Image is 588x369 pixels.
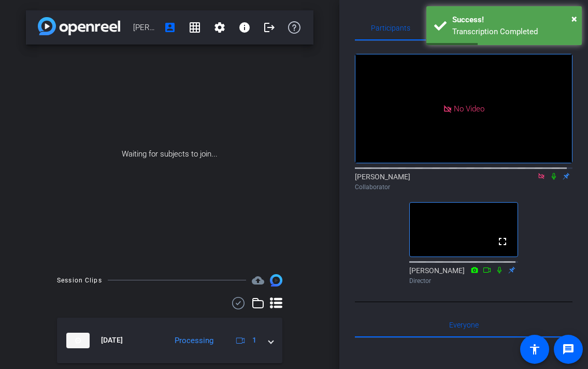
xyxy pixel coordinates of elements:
[409,276,518,286] div: Director
[189,21,201,34] mat-icon: grid_on
[454,104,484,113] span: No Video
[164,21,176,34] mat-icon: account_box
[371,24,410,32] span: Participants
[270,274,282,287] img: Session clips
[571,12,577,25] span: ×
[57,318,282,363] mat-expansion-panel-header: thumb-nail[DATE]Processing1
[213,21,226,34] mat-icon: settings
[101,335,123,346] span: [DATE]
[238,21,251,34] mat-icon: info
[133,17,157,38] span: [PERSON_NAME]
[452,14,574,26] div: Success!
[571,11,577,26] button: Close
[496,235,509,248] mat-icon: fullscreen
[528,343,541,356] mat-icon: accessibility
[66,333,90,348] img: thumb-nail
[252,274,264,287] span: Destinations for your clips
[169,335,219,347] div: Processing
[252,274,264,287] mat-icon: cloud_upload
[57,275,102,286] div: Session Clips
[26,45,313,264] div: Waiting for subjects to join...
[562,343,575,356] mat-icon: message
[355,182,572,192] div: Collaborator
[449,321,479,329] span: Everyone
[252,335,256,346] span: 1
[263,21,276,34] mat-icon: logout
[38,17,120,35] img: app-logo
[452,26,574,38] div: Transcription Completed
[355,172,572,192] div: [PERSON_NAME]
[409,265,518,286] div: [PERSON_NAME]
